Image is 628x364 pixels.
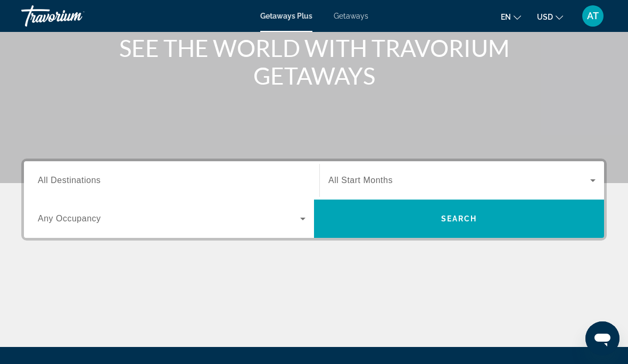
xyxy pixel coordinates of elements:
[501,13,511,21] span: en
[537,13,553,21] span: USD
[587,11,599,21] span: AT
[38,214,101,223] span: Any Occupancy
[579,5,607,27] button: User Menu
[24,161,604,238] div: Search widget
[501,9,521,24] button: Change language
[328,176,393,185] span: All Start Months
[585,321,619,355] iframe: Button to launch messaging window
[334,12,368,20] a: Getaways
[21,2,128,30] a: Travorium
[38,176,101,185] span: All Destinations
[114,34,514,89] h1: SEE THE WORLD WITH TRAVORIUM GETAWAYS
[537,9,563,24] button: Change currency
[314,200,604,238] button: Search
[260,12,312,20] a: Getaways Plus
[441,214,477,223] span: Search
